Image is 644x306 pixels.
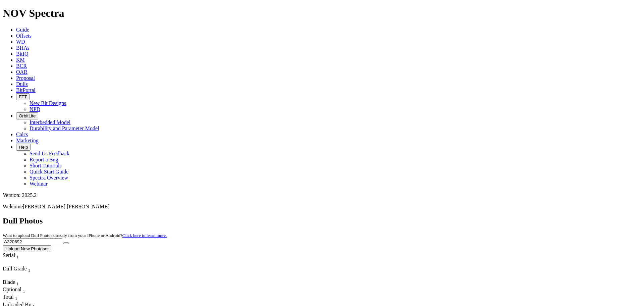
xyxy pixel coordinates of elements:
span: Sort None [15,294,17,300]
a: Report a Bug [30,157,58,162]
div: Sort None [3,294,26,301]
span: Total [3,294,14,300]
a: BitPortal [16,87,36,93]
span: Help [19,145,28,150]
a: Click here to learn more. [122,233,167,238]
span: FTT [19,94,27,99]
span: Sort None [28,266,31,271]
sub: 1 [28,268,31,273]
div: Blade Sort None [3,279,26,287]
a: New Bit Designs [30,100,66,106]
button: Upload New Photoset [3,245,51,252]
div: Serial Sort None [3,252,31,260]
a: Interbedded Model [30,119,70,125]
span: Dull Grade [3,266,27,271]
p: Welcome [3,204,641,210]
div: Dull Grade Sort None [3,266,50,273]
div: Sort None [3,252,31,266]
button: FTT [16,93,30,100]
a: Short Tutorials [30,163,62,168]
h1: NOV Spectra [3,7,641,19]
a: Offsets [16,33,32,39]
input: Search Serial Number [3,238,62,245]
sub: 1 [15,296,17,301]
a: BCR [16,63,27,69]
a: Spectra Overview [30,175,68,181]
small: Want to upload Dull Photos directly from your iPhone or Android? [3,233,167,238]
div: Sort None [3,266,50,279]
a: Send Us Feedback [30,151,69,156]
a: Webinar [30,181,48,187]
sub: 1 [23,289,25,294]
button: Help [16,144,31,151]
sub: 1 [16,254,19,259]
a: BHAs [16,45,30,51]
span: Blade [3,279,15,285]
div: Optional Sort None [3,287,26,294]
a: Quick Start Guide [30,169,68,174]
a: Marketing [16,138,39,143]
a: Dulls [16,81,28,87]
button: OrbitLite [16,112,38,119]
span: Sort None [16,252,19,258]
div: Column Menu [3,273,50,279]
h2: Dull Photos [3,216,641,225]
span: Sort None [16,279,19,285]
a: OAR [16,69,28,75]
a: Proposal [16,75,35,81]
div: Version: 2025.2 [3,192,641,198]
a: NPD [30,106,40,112]
a: BitIQ [16,51,28,57]
div: Total Sort None [3,294,26,301]
a: Guide [16,27,29,33]
a: Calcs [16,132,28,137]
span: [PERSON_NAME] [PERSON_NAME] [23,204,109,209]
span: OrbitLite [19,113,36,118]
div: Sort None [3,287,26,294]
a: KM [16,57,25,63]
span: Serial [3,252,15,258]
a: WD [16,39,25,45]
span: Sort None [23,287,25,292]
sub: 1 [16,281,19,286]
div: Column Menu [3,260,31,266]
span: Optional [3,287,21,292]
a: Durability and Parameter Model [30,125,99,131]
div: Sort None [3,279,26,287]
